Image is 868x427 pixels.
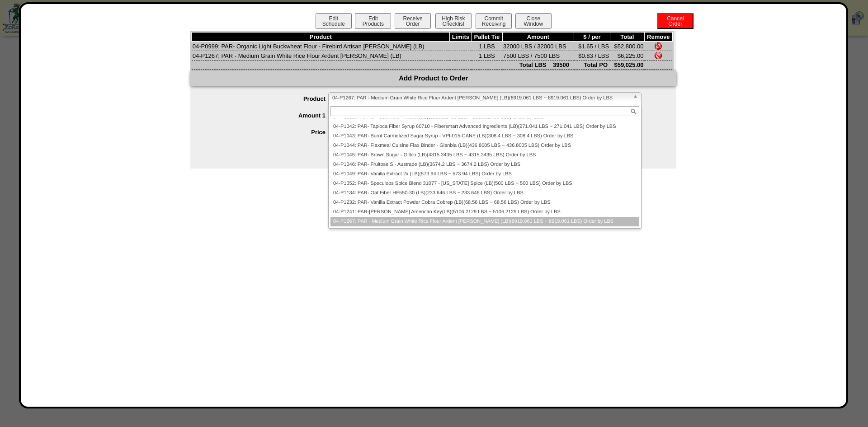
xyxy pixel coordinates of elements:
img: Remove Item [655,42,662,50]
span: 32000 LBS / 32000 LBS [503,43,566,50]
th: Product [192,33,450,42]
span: 7500 LBS / 7500 LBS [503,52,560,59]
th: Total [610,33,644,42]
li: 04-P1049: PAR- Vanilla Extract 2x (LB)(573.94 LBS ~ 573.94 LBS) Order by LBS [330,169,639,179]
td: 04-P0999: PAR- Organic Light Buckwheat Flour - Firebird Artisan [PERSON_NAME] (LB) [192,42,450,51]
th: Pallet Tie [472,33,502,42]
label: Amount 1 [208,112,328,119]
li: 04-P1045: PAR- Brown Sugar - Gillco (LB)(4315.3435 LBS ~ 4315.3435 LBS) Order by LBS [330,150,639,160]
li: 04-P1134: PAR- Oat Fiber HF550-30 (LB)(233.646 LBS ~ 233.646 LBS) Order by LBS [330,188,639,198]
div: ) [208,126,676,140]
td: $52,800.00 [610,42,644,51]
th: Remove [645,33,672,42]
button: ReceiveOrder [395,13,431,29]
th: Limits [450,33,472,42]
a: High RiskChecklist [434,21,474,27]
td: Total LBS 39500 Total PO $59,025.00 [192,61,645,70]
td: $1.65 / LBS [574,42,610,51]
th: Amount [502,33,574,42]
button: CloseWindow [515,13,552,29]
td: $0.83 / LBS [574,51,610,61]
th: $ / per [574,33,610,42]
label: Price [208,129,328,136]
li: 04-P1044: PAR- Flaxmeal Cuisine Flax Binder - Glanbia (LB)(436.8005 LBS ~ 436.8005 LBS) Order by LBS [330,141,639,150]
button: EditProducts [355,13,391,29]
button: High RiskChecklist [435,13,472,29]
span: 04-P1267: PAR - Medium Grain White Rice Flour Ardent [PERSON_NAME] (LB)(8919.061 LBS ~ 8919.061 L... [332,93,629,103]
td: $6,225.00 [610,51,644,61]
button: CancelOrder [657,13,693,29]
li: 04-P1052: PAR- Speculoos Spice Blend 31077 - [US_STATE] Spice (LB)(500 LBS ~ 500 LBS) Order by LBS [330,179,639,188]
li: 04-P1043: PAR- Burnt Carmelized Sugar Syrup - VPI-015-CANE (LB)(308.4 LBS ~ 308.4 LBS) Order by LBS [330,131,639,141]
a: CloseWindow [514,20,552,27]
li: 04-P1241: PAR-[PERSON_NAME] American Key(LB)(5106.2129 LBS ~ 5106.2129 LBS) Order by LBS [330,207,639,217]
li: 04-P1232: PAR- Vanilla Extract Powder Cobra Cobrep (LB)(68.56 LBS ~ 68.56 LBS) Order by LBS [330,198,639,207]
button: CommitReceiving [476,13,512,29]
div: Add Product to Order [190,70,676,86]
li: 04-P1267: PAR - Medium Grain White Rice Flour Ardent [PERSON_NAME] (LB)(8919.061 LBS ~ 8919.061 L... [330,217,639,226]
span: 1 LBS [479,52,495,59]
img: Remove Item [655,52,662,59]
li: 04-P1046: PAR- Fruitose S - Austrade (LB)(3674.2 LBS ~ 3674.2 LBS) Order by LBS [330,160,639,169]
button: EditSchedule [316,13,352,29]
label: Product [208,95,328,102]
td: 04-P1267: PAR - Medium Grain White Rice Flour Ardent [PERSON_NAME] (LB) [192,51,450,61]
span: 1 LBS [479,43,495,50]
li: 04-P1042: PAR- Tapioca Fiber Syrup 60710 - Fibersmart Advanced Ingredients (LB)(271.041 LBS ~ 271... [330,122,639,131]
